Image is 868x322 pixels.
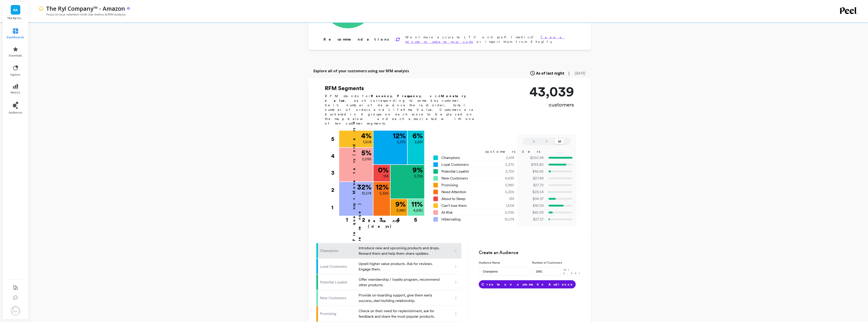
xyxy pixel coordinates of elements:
span: Champions [442,155,460,161]
p: Offer membership / loyalty program, recommend other products. [359,277,441,288]
b: Recency [371,94,392,98]
div: 1 [331,199,339,216]
p: 5,375 [397,139,406,145]
p: Provide on-boarding support, give them early success, start building relationship. [359,293,441,304]
p: 5,326 [380,191,389,196]
p: Introduce new and upcoming products and drops. Reward them and help them share updates. [359,245,441,256]
p: 32 % [357,183,372,191]
p: $27.84 [521,176,544,181]
b: Frequency [397,94,421,98]
div: 3 [331,164,339,181]
div: 3,726 [487,169,520,174]
img: header icon [38,6,44,11]
p: Upsell higher value products. Ask for reviews. Engage them. [359,261,441,272]
p: 3,980 [396,208,406,213]
p: 43,039 [530,85,574,98]
span: essentials [9,54,22,57]
p: 3,726 [414,174,423,179]
p: 5 % [362,149,372,156]
div: 4,630 [487,176,520,181]
span: Hibernating [442,217,461,222]
input: e.g. 500 [532,267,561,276]
button: R [529,139,539,144]
div: customers [485,149,522,154]
div: 2,095 [487,210,520,215]
p: 13,574 [362,191,372,196]
p: 4,630 [414,208,423,213]
span: Can't lose them [442,203,467,208]
label: Number of Customers [532,260,583,265]
span: RA [13,7,18,13]
p: $27.37 [521,217,544,222]
p: Loyal Customers [320,264,356,269]
button: M [555,139,564,144]
span: audiences [9,111,22,114]
div: 5 [407,216,424,221]
p: 1,508 [363,139,372,145]
span: explore [11,73,21,77]
span: Loyal Customers [442,162,469,167]
div: 4 [390,216,407,221]
p: 134 [383,174,389,179]
h2: RFM Segments [325,85,480,92]
span: Promising [442,182,458,188]
div: 3 [372,216,390,221]
p: Champions [320,248,356,254]
p: $28.54 [521,189,544,195]
p: $250.94 [521,155,544,161]
span: New Customers [442,176,468,181]
div: 2 [331,182,339,198]
p: Promising [320,311,356,317]
input: e.g. Black friday [479,267,529,276]
div: 5 [331,131,339,148]
p: customers [530,101,574,108]
p: Recommendations [324,37,390,42]
span: About to Sleep [442,196,466,202]
p: Check on their need for replenishment, ask for feedback and share the most popular products. [359,308,441,319]
div: 4 [331,148,339,164]
p: The Ryl Company™ - Amazon [7,16,24,20]
span: metrics [11,91,20,94]
span: At Risk [442,210,453,215]
div: 3,980 [487,182,520,188]
p: The Ryl Company™ - Amazon [46,5,125,12]
div: 1 [337,216,356,221]
div: 5,326 [487,189,520,195]
p: Recency (days) [368,218,424,229]
div: 13,574 [487,217,520,222]
p: $193.80 [521,162,544,167]
span: Need Attention [442,189,467,195]
p: New Customers [320,295,356,301]
p: 6 % [413,132,423,139]
div: 2,691 [487,155,520,161]
p: Focus on your retention north star metrics & RFM analysis [38,12,126,16]
span: Potential Loyalist [442,169,469,174]
p: $46.62 [521,169,544,174]
p: 9 % [396,200,406,208]
p: Explore all of your customers using our RFM analysis [314,68,409,74]
p: 2,691 [415,139,423,145]
img: profile picture [11,306,20,315]
p: 2,095 [362,156,372,162]
div: 2 [355,216,372,221]
p: $65.93 [521,210,544,215]
button: Create an automatic Audience [479,280,576,288]
span: | [568,70,570,76]
button: F [542,139,551,144]
div: 5,375 [487,162,520,167]
label: Audience Name [479,260,529,265]
p: 4 % [361,132,372,139]
p: Potential Loyalist [320,280,356,285]
p: 0 % [378,166,389,174]
p: $167.81 [521,203,544,208]
p: $94.97 [521,196,544,202]
span: [DATE] [575,71,586,76]
div: 1,508 [487,203,520,208]
p: Frequency + Monetary (orders + revenue) [351,106,362,241]
p: max: 2,691 [563,268,583,275]
p: 11 % [412,200,423,208]
div: 134 [487,196,520,202]
p: $27.72 [521,182,544,188]
h3: Create an Audience [479,249,583,256]
div: orders [516,149,541,154]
